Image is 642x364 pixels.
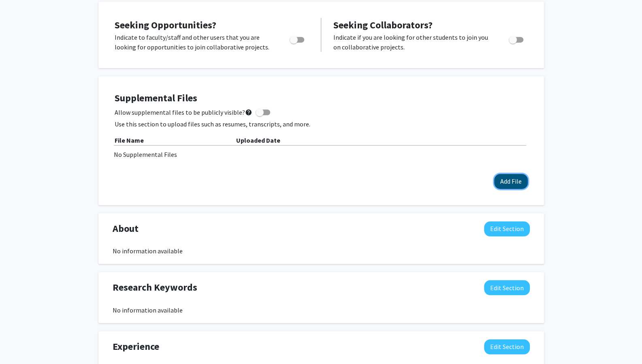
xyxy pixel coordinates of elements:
[484,280,530,295] button: Edit Research Keywords
[115,119,528,129] p: Use this section to upload files such as resumes, transcripts, and more.
[114,150,529,159] div: No Supplemental Files
[113,339,159,354] span: Experience
[236,136,280,144] b: Uploaded Date
[115,32,274,52] p: Indicate to faculty/staff and other users that you are looking for opportunities to join collabor...
[115,19,216,31] span: Seeking Opportunities?
[113,280,197,295] span: Research Keywords
[6,328,34,358] iframe: Chat
[505,32,528,45] div: Toggle
[245,107,252,117] mat-icon: help
[286,32,309,45] div: Toggle
[113,221,139,236] span: About
[484,339,530,354] button: Edit Experience
[113,246,530,256] div: No information available
[333,19,433,31] span: Seeking Collaborators?
[115,92,528,104] h4: Supplemental Files
[484,221,530,236] button: Edit About
[115,136,144,144] b: File Name
[113,305,530,315] div: No information available
[333,32,493,52] p: Indicate if you are looking for other students to join you on collaborative projects.
[494,174,528,189] button: Add File
[115,107,252,117] span: Allow supplemental files to be publicly visible?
